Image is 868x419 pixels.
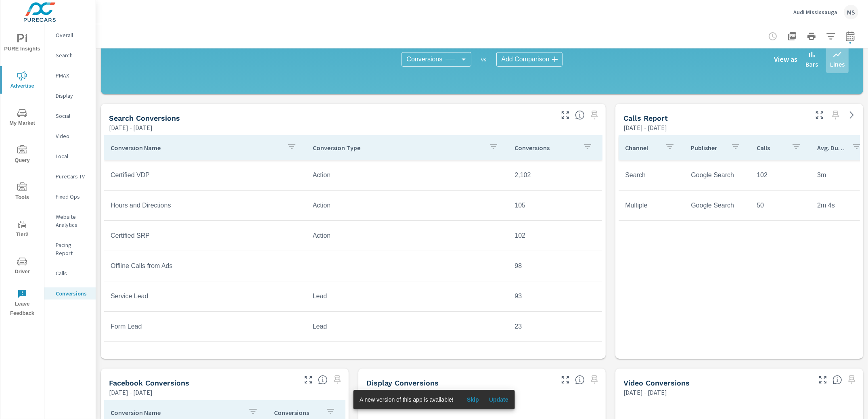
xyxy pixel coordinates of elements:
div: nav menu [0,24,44,321]
span: Tier2 [3,220,42,239]
td: Multiple [619,195,684,216]
td: Action [306,226,508,246]
span: Display Conversions include Actions, Leads and Unmapped Conversions [575,375,585,385]
span: A new version of this app is available! [360,396,454,403]
td: Google Search [684,195,750,216]
button: Make Fullscreen [816,373,829,386]
span: My Market [3,108,42,128]
td: 102 [750,165,811,185]
h6: View as [774,55,797,63]
span: Conversions [406,55,442,63]
p: vs [471,56,496,63]
span: Select a preset date range to save this widget [331,373,344,386]
p: Overall [56,31,89,39]
p: PureCars TV [56,172,89,180]
button: Make Fullscreen [813,109,826,122]
button: Select Date Range [842,28,858,44]
td: Certified SRP [104,226,306,246]
p: Local [56,152,89,160]
a: See more details in report [845,109,858,122]
span: Query [3,145,42,165]
p: [DATE] - [DATE] [109,388,153,397]
p: Social [56,112,89,120]
p: Fixed Ops [56,193,89,201]
div: Local [44,150,96,162]
td: Offline Calls from Ads [104,256,306,276]
td: 2,102 [508,165,602,185]
span: Tools [3,182,42,202]
span: Advertise [3,71,42,91]
p: Video [56,132,89,140]
p: Conversions [515,144,576,152]
p: Pacing Report [56,241,89,257]
p: [DATE] - [DATE] [623,388,667,397]
div: Conversions [44,287,96,300]
div: MS [844,5,858,19]
div: Conversions [402,52,471,67]
button: Skip [460,393,486,406]
button: "Export Report to PDF" [784,28,800,44]
td: 98 [508,256,602,276]
span: Select a preset date range to save this widget [845,373,858,386]
td: Service Lead [104,286,306,306]
span: Add Comparison [501,55,549,63]
td: Search [619,165,684,185]
td: Lead [306,316,508,337]
p: Channel [625,144,659,152]
span: Update [489,396,508,403]
td: 102 [508,226,602,246]
p: Audi Mississauga [793,8,837,16]
p: Conversion Name [111,409,242,417]
span: Video Conversions include Actions, Leads and Unmapped Conversions pulled from Video Ads. [832,375,842,385]
button: Make Fullscreen [559,109,572,122]
p: [DATE] - [DATE] [623,123,667,132]
td: Action [306,165,508,185]
div: PMAX [44,69,96,82]
div: Add Comparison [496,52,562,67]
td: Certified VDP [104,165,306,185]
td: 105 [508,195,602,216]
p: Conversions [56,289,89,297]
td: Action [306,195,508,216]
td: 50 [750,195,811,216]
span: Select a preset date range to save this widget [588,109,601,122]
span: Leave Feedback [3,289,42,318]
p: Conversion Name [111,144,280,152]
span: Driver [3,257,42,277]
td: Lead [306,286,508,306]
p: Conversion Type [313,144,483,152]
div: Social [44,110,96,122]
span: Conversions reported by Facebook. [318,375,328,385]
p: [DATE] - [DATE] [109,123,153,132]
p: Calls [757,144,785,152]
span: PURE Insights [3,34,42,54]
td: Google Search [684,165,750,185]
h5: Calls Report [623,114,668,122]
span: Search Conversions include Actions, Leads and Unmapped Conversions [575,110,585,120]
div: PureCars TV [44,170,96,182]
span: Skip [463,396,483,403]
h5: Video Conversions [623,379,690,387]
p: Bars [805,59,818,69]
div: Calls [44,267,96,279]
p: Search [56,51,89,59]
h5: Display Conversions [366,379,439,387]
div: Fixed Ops [44,191,96,203]
h5: Search Conversions [109,114,180,122]
p: Lines [830,59,845,69]
div: Video [44,130,96,142]
div: Pacing Report [44,239,96,259]
div: Search [44,49,96,61]
td: 93 [508,286,602,306]
div: Overall [44,29,96,41]
span: Select a preset date range to save this widget [829,109,842,122]
span: Select a preset date range to save this widget [588,373,601,386]
button: Update [486,393,512,406]
button: Make Fullscreen [559,373,572,386]
p: Avg. Duration [817,144,845,152]
p: PMAX [56,71,89,80]
div: Website Analytics [44,211,96,231]
p: Display [56,92,89,100]
p: Publisher [691,144,724,152]
p: Website Analytics [56,213,89,229]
